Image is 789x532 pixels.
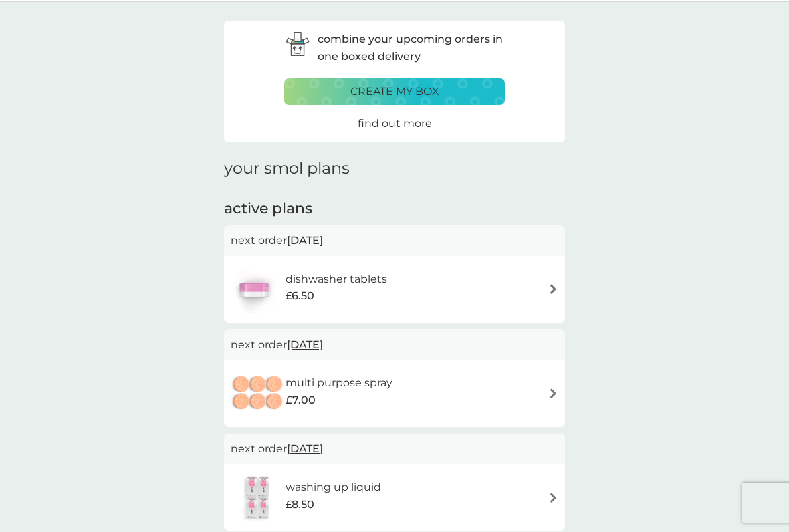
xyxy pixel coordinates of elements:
h6: washing up liquid [286,479,381,496]
p: combine your upcoming orders in one boxed delivery [318,31,505,65]
span: [DATE] [287,227,323,253]
img: arrow right [548,493,558,503]
span: [DATE] [287,331,323,358]
h2: active plans [224,198,565,219]
h1: your smol plans [224,159,565,178]
img: multi purpose spray [231,370,286,417]
img: arrow right [548,388,558,398]
span: [DATE] [287,436,323,462]
span: £6.50 [286,287,314,305]
p: create my box [350,83,439,100]
h6: dishwasher tablets [286,271,387,288]
span: £7.00 [286,392,316,409]
p: next order [231,336,558,354]
p: next order [231,440,558,458]
h6: multi purpose spray [286,374,392,392]
button: create my box [284,78,505,105]
p: next order [231,232,558,249]
a: find out more [358,115,432,132]
span: £8.50 [286,496,314,513]
img: arrow right [548,284,558,294]
img: washing up liquid [231,474,286,521]
span: find out more [358,117,432,130]
img: dishwasher tablets [231,266,277,313]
